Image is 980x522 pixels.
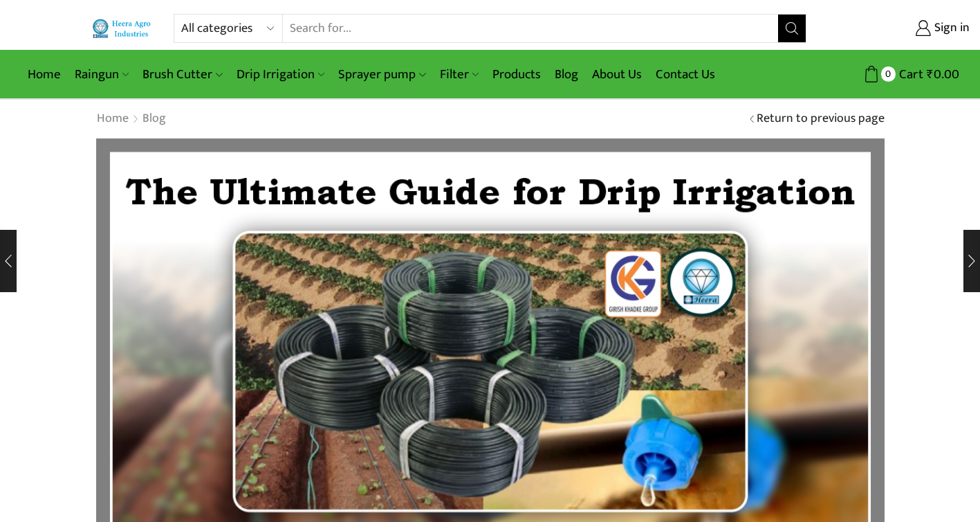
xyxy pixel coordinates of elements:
[433,58,486,91] a: Filter
[820,62,959,87] a: 0 Cart ₹0.00
[896,65,923,84] span: Cart
[548,58,585,91] a: Blog
[331,58,432,91] a: Sprayer pump
[96,110,129,128] a: Home
[142,110,167,128] a: Blog
[757,110,885,128] a: Return to previous page
[881,66,896,81] span: 0
[649,58,722,91] a: Contact Us
[136,58,229,91] a: Brush Cutter
[778,15,806,42] button: Search button
[585,58,649,91] a: About Us
[283,15,777,42] input: Search for...
[927,64,959,85] bdi: 0.00
[21,58,68,91] a: Home
[68,58,136,91] a: Raingun
[927,64,934,85] span: ₹
[230,58,331,91] a: Drip Irrigation
[486,58,548,91] a: Products
[827,16,970,41] a: Sign in
[931,19,970,37] span: Sign in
